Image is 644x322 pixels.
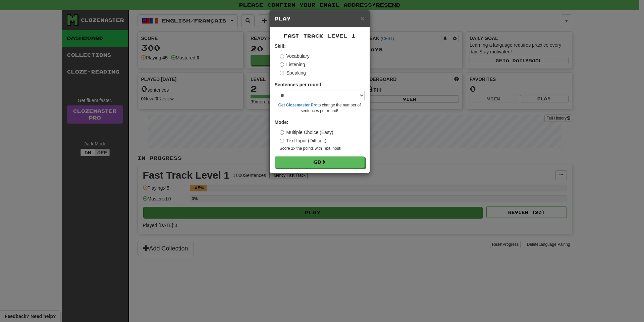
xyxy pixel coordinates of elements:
span: × [360,14,364,22]
strong: Skill: [275,43,286,49]
label: Vocabulary [280,53,310,59]
small: to change the number of sentences per round! [275,102,365,114]
h5: Play [275,15,365,22]
input: Listening [280,62,284,67]
label: Sentences per round: [275,81,323,88]
input: Multiple Choice (Easy) [280,130,284,135]
a: Get Clozemaster Pro [278,103,318,107]
input: Text Input (Difficult) [280,139,284,143]
label: Speaking [280,70,306,76]
label: Listening [280,61,305,68]
label: Text Input (Difficult) [280,137,327,144]
label: Multiple Choice (Easy) [280,129,333,136]
small: Score 2x the points with Text Input ! [280,146,365,151]
input: Speaking [280,71,284,75]
button: Close [360,15,364,22]
span: Fast Track Level 1 [284,33,356,39]
input: Vocabulary [280,54,284,58]
strong: Mode: [275,120,288,125]
button: Go [275,156,365,168]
